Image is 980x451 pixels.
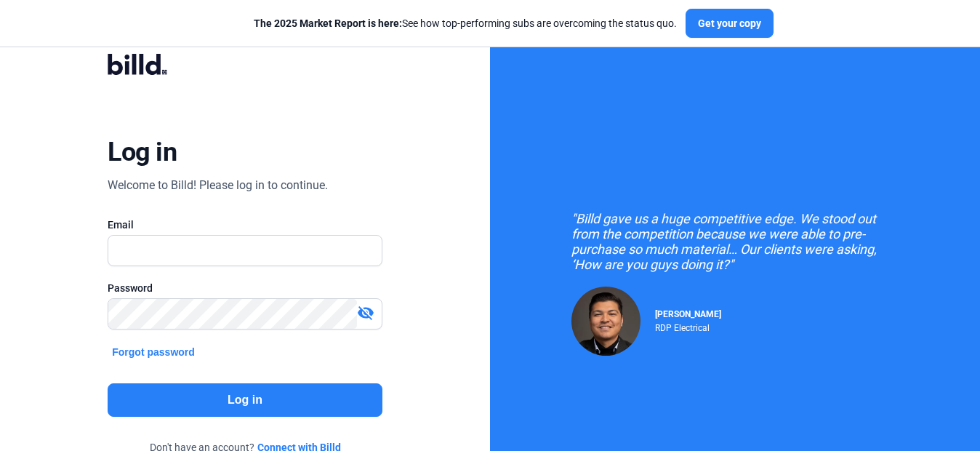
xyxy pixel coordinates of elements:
span: The 2025 Market Report is here: [254,17,402,29]
div: Log in [108,136,177,168]
div: Welcome to Billd! Please log in to continue. [108,177,328,194]
mat-icon: visibility_off [357,304,374,322]
div: Password [108,281,382,295]
img: Raul Pacheco [571,287,640,356]
button: Forgot password [108,344,199,360]
div: See how top-performing subs are overcoming the status quo. [254,16,677,31]
button: Get your copy [686,9,774,38]
span: [PERSON_NAME] [655,309,721,319]
button: Log in [108,383,382,417]
div: Email [108,217,382,232]
div: RDP Electrical [655,319,721,333]
div: "Billd gave us a huge competitive edge. We stood out from the competition because we were able to... [571,211,899,272]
